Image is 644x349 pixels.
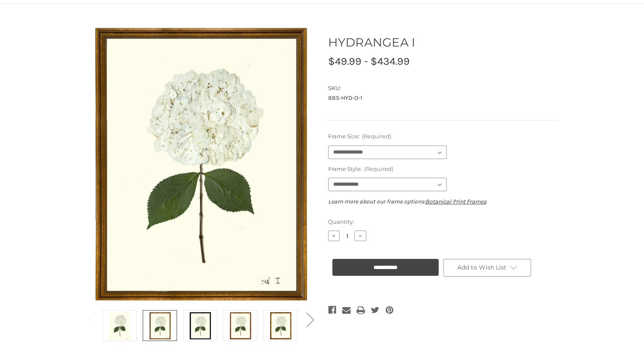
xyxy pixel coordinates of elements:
[328,165,558,173] label: Frame Style:
[328,33,558,51] h1: HYDRANGEA I
[357,304,365,316] a: Print
[328,197,558,206] p: Learn more about our frame options:
[190,311,211,340] img: Black Frame
[328,218,558,226] label: Quantity:
[364,165,393,172] small: (Required)
[443,259,531,277] a: Add to Wish List
[149,311,171,340] img: Antique Gold Frame
[362,133,391,140] small: (Required)
[109,311,130,340] img: Unframed
[306,333,314,333] span: Go to slide 2 of 2
[328,93,558,102] dd: BBS-HYD-O-1
[328,132,558,141] label: Frame Size:
[95,25,307,303] img: Antique Gold Frame
[230,311,251,340] img: Burlewood Frame
[328,84,556,93] dt: SKU:
[301,306,318,332] button: Go to slide 2 of 2
[426,198,486,205] a: Botanical Print Frames
[88,333,96,333] span: Go to slide 2 of 2
[84,306,101,332] button: Go to slide 2 of 2
[270,311,291,340] img: Gold Bamboo Frame
[457,264,506,271] span: Add to Wish List
[328,55,410,67] span: $49.99 - $434.99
